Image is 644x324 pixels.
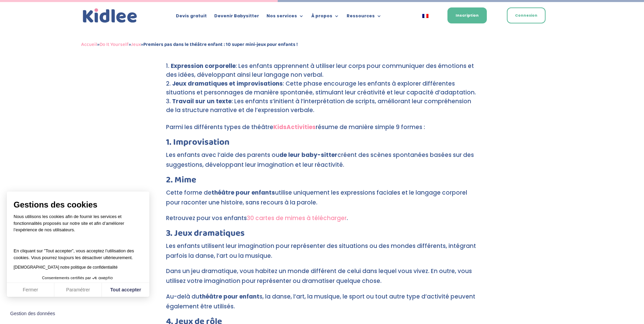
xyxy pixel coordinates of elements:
a: KidsActivities [273,123,316,131]
p: Retrouvez pour vos enfants . [166,213,478,229]
strong: de leur baby-sitter [279,151,337,159]
button: Paramétrer [54,283,102,297]
img: Français [422,14,428,18]
strong: Expression corporelle [171,62,236,70]
svg: Axeptio [92,268,113,288]
span: » » » [81,40,298,49]
strong: théâtre pour enfant [199,292,259,301]
li: : Les enfants s’initient à l’interprétation de scripts, améliorant leur compréhension de la struc... [166,97,478,114]
h3: 3. Jeux dramatiques [166,229,478,241]
img: logo_kidlee_bleu [81,7,139,25]
button: Fermer [7,283,54,297]
a: Ressources [347,14,382,21]
p: Au-delà du s, la danse, l’art, la musique, le sport ou tout autre type d’activité peuvent égaleme... [166,292,478,317]
strong: Jeux dramatiques et improvisations [172,79,283,88]
p: Cette forme de utilise uniquement les expressions faciales et le langage corporel pour raconter u... [166,188,478,213]
button: Consentements certifiés par [39,274,117,283]
strong: Premiers pas dans le théâtre enfant : 10 super mini-jeux pour enfants ! [143,40,298,49]
a: Connexion [507,7,546,23]
button: Fermer le widget sans consentement [6,307,59,321]
h3: 1. Improvisation [166,138,478,150]
a: Kidlee Logo [81,7,139,25]
h3: 2. Mime [166,176,478,188]
strong: théâtre pour enfants [211,188,275,197]
button: Tout accepter [102,283,149,297]
a: Accueil [81,40,97,49]
a: Inscription [447,7,487,23]
a: Nos services [266,14,304,21]
a: Devis gratuit [176,14,207,21]
p: Les enfants utilisent leur imagination pour représenter des situations ou des mondes différents, ... [166,241,478,267]
a: 30 cartes de mimes à télécharger [247,214,347,222]
span: Gestions des cookies [14,200,143,210]
a: Jeux [131,40,141,49]
a: À propos [311,14,339,21]
p: Nous utilisons les cookies afin de fournir les services et fonctionnalités proposés sur notre sit... [14,213,143,238]
span: Consentements certifiés par [42,276,91,280]
p: En cliquant sur ”Tout accepter”, vous acceptez l’utilisation des cookies. Vous pourrez toujours l... [14,241,143,261]
a: [DEMOGRAPHIC_DATA] notre politique de confidentialité [14,265,117,270]
p: Dans un jeu dramatique, vous habitez un monde différent de celui dans lequel vous vivez. En outre... [166,266,478,292]
p: Les enfants avec l’aide des parents ou créent des scènes spontanées basées sur des suggestions, d... [166,150,478,176]
a: Devenir Babysitter [214,14,259,21]
a: Do It Yourself [99,40,129,49]
p: Parmi les différents types de théâtre résume de manière simple 9 formes : [166,122,478,138]
li: : Les enfants apprennent à utiliser leur corps pour communiquer des émotions et des idées, dévelo... [166,61,478,79]
strong: Travail sur un texte [172,97,232,105]
li: : Cette phase encourage les enfants à explorer différentes situations et personnages de manière s... [166,79,478,97]
span: Gestion des données [10,311,55,317]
